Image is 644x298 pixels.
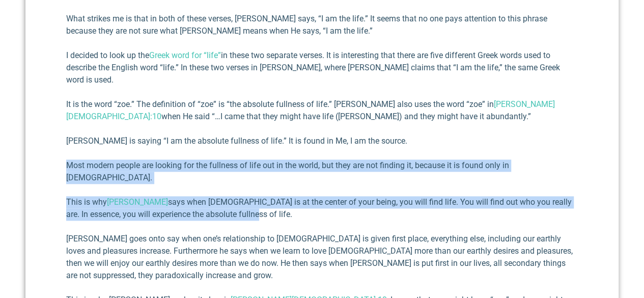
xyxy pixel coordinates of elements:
p: What strikes me is that in both of these verses, [PERSON_NAME] says, “I am the life.” It seems th... [66,13,578,37]
a: Greek word for “life” [149,50,221,60]
p: Most modern people are looking for the fullness of life out in the world, but they are not findin... [66,159,578,184]
p: It is the word “zoe.” The definition of “zoe” is “the absolute fullness of life.” [PERSON_NAME] a... [66,98,578,123]
p: [PERSON_NAME] is saying “I am the absolute fullness of life.” It is found in Me, I am the source. [66,135,578,147]
p: [PERSON_NAME] goes onto say when one’s relationship to [DEMOGRAPHIC_DATA] is given first place, e... [66,233,578,282]
p: This is why says when [DEMOGRAPHIC_DATA] is at the center of your being, you will find life. You ... [66,196,578,221]
a: [PERSON_NAME] [107,197,168,207]
p: I decided to look up the in these two separate verses. It is interesting that there are five diff... [66,49,578,86]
